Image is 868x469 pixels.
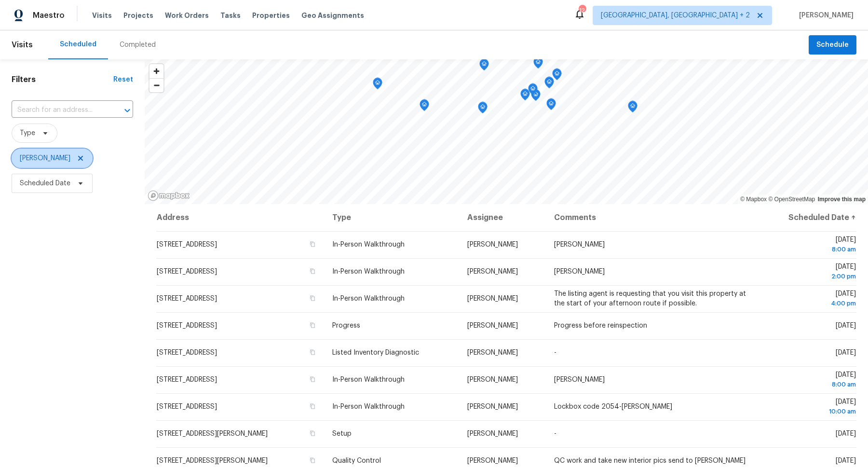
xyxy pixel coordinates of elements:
button: Copy Address [308,402,317,411]
span: Tasks [220,12,241,19]
span: [STREET_ADDRESS] [157,376,217,383]
span: [STREET_ADDRESS] [157,268,217,275]
span: Projects [123,11,153,20]
span: [STREET_ADDRESS][PERSON_NAME] [157,457,268,464]
span: [PERSON_NAME] [467,268,518,275]
div: Map marker [520,89,530,104]
span: Scheduled Date [20,179,70,188]
span: Visits [12,34,33,55]
span: - [554,349,556,356]
span: [STREET_ADDRESS] [157,295,217,302]
button: Copy Address [308,294,317,303]
span: [PERSON_NAME] [554,268,605,275]
th: Comments [546,204,757,231]
span: [PERSON_NAME] [795,11,854,20]
div: 4:00 pm [764,299,856,308]
button: Copy Address [308,267,317,276]
div: Map marker [420,99,429,114]
a: Mapbox homepage [148,190,190,201]
span: Lockbox code 2054-[PERSON_NAME] [554,403,672,410]
div: Map marker [544,77,554,92]
span: [PERSON_NAME] [554,241,605,248]
button: Schedule [809,35,856,55]
span: [STREET_ADDRESS] [157,403,217,410]
div: Map marker [373,78,382,93]
button: Open [121,104,134,117]
span: [DATE] [836,430,856,437]
span: [PERSON_NAME] [467,376,518,383]
h1: Filters [12,75,113,84]
button: Copy Address [308,321,317,330]
span: [PERSON_NAME] [554,376,605,383]
div: Map marker [479,59,489,74]
span: [PERSON_NAME] [467,349,518,356]
th: Scheduled Date ↑ [757,204,856,231]
span: [DATE] [764,236,856,254]
span: [PERSON_NAME] [467,322,518,329]
div: Reset [113,75,133,84]
button: Copy Address [308,375,317,384]
div: 8:00 am [764,245,856,254]
span: [STREET_ADDRESS] [157,322,217,329]
input: Search for an address... [12,103,106,118]
span: Work Orders [165,11,209,20]
button: Copy Address [308,429,317,438]
span: Progress [332,322,360,329]
div: Map marker [552,69,562,83]
span: The listing agent is requesting that you visit this property at the start of your afternoon route... [554,290,746,307]
span: [STREET_ADDRESS] [157,349,217,356]
div: 10:00 am [764,407,856,416]
span: [DATE] [764,372,856,389]
th: Address [156,204,325,231]
div: 2:00 pm [764,272,856,281]
span: Setup [332,430,352,437]
canvas: Map [145,59,868,204]
button: Copy Address [308,348,317,357]
span: Type [20,128,35,138]
a: OpenStreetMap [768,196,815,203]
span: [PERSON_NAME] [467,295,518,302]
span: Properties [252,11,290,20]
span: In-Person Walkthrough [332,295,405,302]
div: 8:00 am [764,380,856,389]
button: Copy Address [308,240,317,248]
button: Zoom out [149,78,163,92]
div: Map marker [628,101,637,116]
span: In-Person Walkthrough [332,403,405,410]
div: Map marker [478,102,488,117]
span: [DATE] [764,399,856,416]
span: [PERSON_NAME] [467,457,518,464]
span: [DATE] [836,457,856,464]
button: Zoom in [149,64,163,78]
span: [PERSON_NAME] [20,153,70,163]
span: [DATE] [764,263,856,281]
span: Maestro [33,11,65,20]
span: In-Person Walkthrough [332,241,405,248]
span: In-Person Walkthrough [332,376,405,383]
span: [STREET_ADDRESS][PERSON_NAME] [157,430,268,437]
span: [PERSON_NAME] [467,430,518,437]
span: [DATE] [764,290,856,308]
div: Map marker [533,57,543,72]
div: 12 [579,6,585,15]
div: Completed [120,40,156,50]
span: [DATE] [836,349,856,356]
div: Scheduled [60,40,96,49]
th: Assignee [460,204,547,231]
span: Schedule [816,39,849,51]
a: Mapbox [740,196,767,203]
span: Geo Assignments [301,11,364,20]
span: [DATE] [836,322,856,329]
div: Map marker [528,83,538,98]
span: Progress before reinspection [554,322,647,329]
button: Copy Address [308,456,317,465]
span: [PERSON_NAME] [467,403,518,410]
span: [GEOGRAPHIC_DATA], [GEOGRAPHIC_DATA] + 2 [601,11,750,20]
span: [PERSON_NAME] [467,241,518,248]
span: Listed Inventory Diagnostic [332,349,419,356]
span: - [554,430,556,437]
div: Map marker [546,98,556,113]
span: Quality Control [332,457,381,464]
